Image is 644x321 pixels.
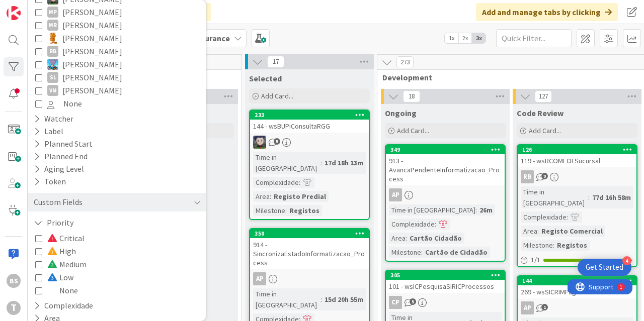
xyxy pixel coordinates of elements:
div: VM [47,85,58,96]
button: Medium [35,258,87,271]
span: 127 [535,90,552,102]
span: Ongoing [385,108,417,118]
span: : [421,247,423,258]
span: None [63,97,82,110]
span: : [285,205,287,216]
span: : [553,240,554,251]
div: Time in [GEOGRAPHIC_DATA] [521,186,588,208]
span: Support [21,2,46,14]
button: None [35,97,198,110]
div: 349 [386,145,505,154]
div: 269 - wsSICRIMPagamentoTPA [518,285,636,298]
span: Add Card... [529,126,561,135]
div: 144 [518,276,636,285]
div: 233144 - wsBUPiConsultaRGG [250,111,369,133]
span: : [435,219,436,230]
div: Token [33,175,67,188]
div: Milestone [253,205,285,216]
div: 914 - SincronizaEstadoInformatizacao_Process [250,238,369,269]
div: T [7,301,21,315]
div: MR [47,20,58,31]
span: Medium [47,258,87,271]
span: [PERSON_NAME] [62,32,122,45]
div: Open Get Started checklist, remaining modules: 4 [578,259,631,276]
div: AP [518,301,636,314]
div: RB [47,46,58,57]
span: Code Review [517,108,563,118]
span: : [270,191,271,202]
div: Cartão de Cidadão [423,247,490,258]
span: 1 / 1 [531,255,540,265]
div: Custom Fields [33,196,84,208]
a: 126119 - wsRCOMEOLSucursalRBTime in [GEOGRAPHIC_DATA]:77d 16h 58mComplexidade:Area:Registo Comerc... [517,144,637,267]
span: : [567,211,568,223]
div: Time in [GEOGRAPHIC_DATA] [253,288,320,310]
div: Complexidade [521,211,567,223]
span: High [47,245,76,258]
div: CP [386,296,505,309]
div: AP [389,188,402,201]
span: [PERSON_NAME] [62,19,122,32]
span: [PERSON_NAME] [62,84,122,97]
div: 305 [390,272,505,279]
span: : [299,177,300,188]
div: 144 [522,277,636,284]
div: Complexidade [389,219,435,230]
div: 349 [390,146,505,153]
span: 1x [445,33,458,43]
button: Critical [35,232,85,245]
div: Time in [GEOGRAPHIC_DATA] [253,152,320,174]
div: 17d 18h 13m [322,157,366,168]
div: RB [518,170,636,183]
span: [PERSON_NAME] [62,6,122,19]
div: Registo Comercial [539,226,605,237]
span: 18 [403,90,420,102]
div: 350914 - SincronizaEstadoInformatizacao_Process [250,229,369,269]
div: 126 [518,145,636,154]
div: Area [389,233,406,244]
div: Cartão Cidadão [407,233,464,244]
div: Planned End [33,150,89,163]
div: 913 - AvancaPendenteInformatizacao_Process [386,154,505,185]
div: 1/1 [518,254,636,266]
div: RB [521,170,534,183]
div: Milestone [389,247,421,258]
div: Area [253,191,270,202]
div: SL [47,72,58,83]
button: None [35,284,78,297]
button: RL [PERSON_NAME] [35,32,198,45]
span: 3x [472,33,486,43]
input: Quick Filter... [496,29,572,47]
div: CP [389,296,402,309]
div: AP [250,272,369,285]
div: 1 [52,4,55,12]
div: Get Started [586,262,623,272]
span: [PERSON_NAME] [62,58,122,71]
span: 9 [541,173,548,179]
span: 2x [458,33,472,43]
span: 1 [541,304,548,310]
span: 273 [396,56,414,68]
div: LS [250,136,369,149]
div: 233 [250,111,369,120]
div: 144269 - wsSICRIMPagamentoTPA [518,276,636,298]
img: RL [47,33,58,44]
button: Complexidade [33,299,94,312]
span: : [475,204,477,216]
div: 126 [522,146,636,153]
span: Add Card... [261,91,293,100]
div: BS [7,274,21,288]
div: 126119 - wsRCOMEOLSucursal [518,145,636,167]
div: 349913 - AvancaPendenteInformatizacao_Process [386,145,505,185]
button: MP [PERSON_NAME] [35,6,198,19]
div: AP [253,272,266,285]
button: SF [PERSON_NAME] [35,58,198,71]
div: AP [386,188,505,201]
span: Critical [47,232,85,245]
span: [PERSON_NAME] [62,71,122,84]
div: 26m [477,204,495,216]
div: 233 [255,112,369,119]
span: 5 [274,138,280,145]
button: RB [PERSON_NAME] [35,45,198,58]
a: 349913 - AvancaPendenteInformatizacao_ProcessAPTime in [GEOGRAPHIC_DATA]:26mComplexidade:Area:Car... [385,144,506,262]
